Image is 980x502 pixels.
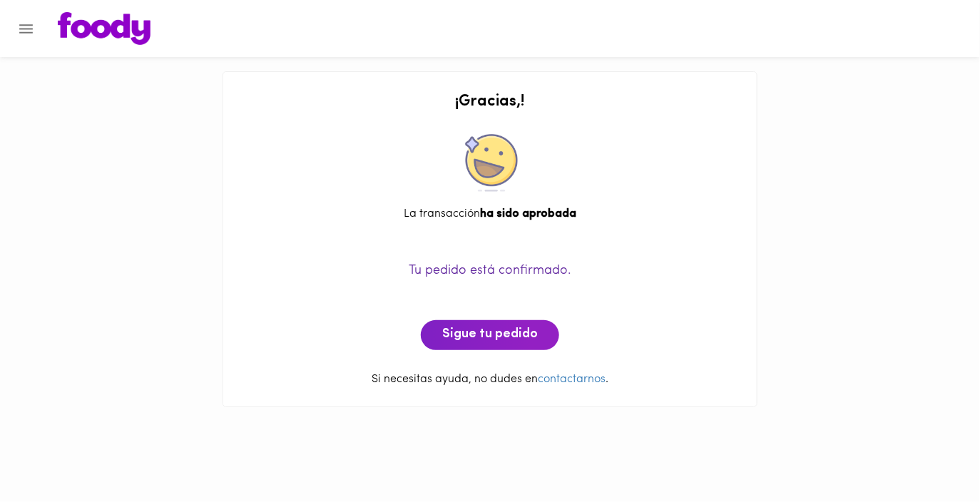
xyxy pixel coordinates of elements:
img: logo.png [58,12,150,45]
h2: ¡ Gracias , ! [238,93,742,111]
button: Menu [9,11,44,46]
p: Si necesitas ayuda, no dudes en . [238,372,742,388]
button: Sigue tu pedido [421,320,559,350]
img: approved.png [461,134,519,192]
span: Sigue tu pedido [442,327,538,343]
b: ha sido aprobada [480,208,576,220]
div: La transacción [238,206,742,222]
iframe: Messagebird Livechat Widget [897,419,966,488]
span: Tu pedido está confirmado. [409,265,571,277]
a: contactarnos [538,374,606,385]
